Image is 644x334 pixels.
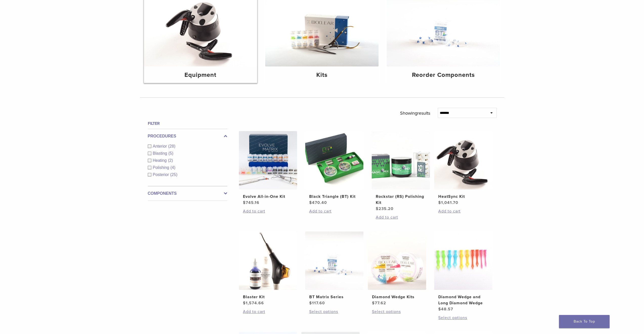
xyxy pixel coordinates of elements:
[153,144,168,148] span: Anterior
[438,294,488,306] h2: Diamond Wedge and Long Diamond Wedge
[148,190,227,197] label: Components
[434,131,493,206] a: HeatSync KitHeatSync Kit $1,041.70
[239,131,297,189] img: Evolve All-in-One Kit
[438,200,441,205] span: $
[148,133,227,139] label: Procedures
[309,301,325,306] bdi: 117.60
[168,158,173,163] span: (2)
[243,194,293,200] h2: Evolve All-in-One Kit
[168,144,175,148] span: (28)
[309,309,359,315] a: Select options for “BT Matrix Series”
[243,301,264,306] bdi: 1,574.66
[438,315,488,321] a: Select options for “Diamond Wedge and Long Diamond Wedge”
[559,315,610,328] a: Back To Top
[243,294,293,300] h2: Blaster Kit
[372,309,422,315] a: Select options for “Diamond Wedge Kits”
[371,131,430,212] a: Rockstar (RS) Polishing KitRockstar (RS) Polishing Kit $235.20
[372,294,422,300] h2: Diamond Wedge Kits
[391,71,496,80] h4: Reorder Components
[153,151,169,155] span: Blasting
[269,71,375,80] h4: Kits
[153,172,170,177] span: Posterior
[305,131,363,189] img: Black Triangle (BT) Kit
[309,294,359,300] h2: BT Matrix Series
[153,165,171,170] span: Polishing
[243,200,246,205] span: $
[168,151,173,155] span: (5)
[148,120,227,127] h4: Filter
[243,301,246,306] span: $
[309,301,312,306] span: $
[372,131,430,189] img: Rockstar (RS) Polishing Kit
[153,158,168,163] span: Heating
[309,200,312,205] span: $
[400,108,430,118] p: Showing results
[434,232,492,290] img: Diamond Wedge and Long Diamond Wedge
[309,194,359,200] h2: Black Triangle (BT) Kit
[434,131,492,189] img: HeatSync Kit
[438,307,453,312] bdi: 48.57
[239,131,298,206] a: Evolve All-in-One KitEvolve All-in-One Kit $745.16
[376,194,426,206] h2: Rockstar (RS) Polishing Kit
[438,200,458,205] bdi: 1,041.70
[243,200,259,205] bdi: 745.16
[243,309,293,315] a: Add to cart: “Blaster Kit”
[376,206,393,211] bdi: 235.20
[372,301,375,306] span: $
[438,307,441,312] span: $
[309,200,327,205] bdi: 470.40
[239,232,298,306] a: Blaster KitBlaster Kit $1,574.66
[376,206,379,211] span: $
[305,232,364,306] a: BT Matrix SeriesBT Matrix Series $117.60
[170,172,177,177] span: (25)
[305,232,363,290] img: BT Matrix Series
[368,232,427,306] a: Diamond Wedge KitsDiamond Wedge Kits $77.62
[372,301,386,306] bdi: 77.62
[243,208,293,214] a: Add to cart: “Evolve All-in-One Kit”
[239,232,297,290] img: Blaster Kit
[305,131,364,206] a: Black Triangle (BT) KitBlack Triangle (BT) Kit $470.40
[376,214,426,220] a: Add to cart: “Rockstar (RS) Polishing Kit”
[438,208,488,214] a: Add to cart: “HeatSync Kit”
[170,165,175,170] span: (4)
[434,232,493,312] a: Diamond Wedge and Long Diamond WedgeDiamond Wedge and Long Diamond Wedge $48.57
[438,194,488,200] h2: HeatSync Kit
[309,208,359,214] a: Add to cart: “Black Triangle (BT) Kit”
[368,232,426,290] img: Diamond Wedge Kits
[148,71,253,80] h4: Equipment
